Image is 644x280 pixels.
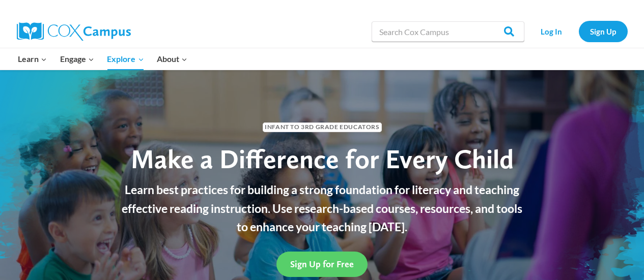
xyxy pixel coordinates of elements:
span: Make a Difference for Every Child [131,143,514,175]
a: Sign Up [579,21,628,42]
p: Learn best practices for building a strong foundation for literacy and teaching effective reading... [116,180,528,236]
span: Infant to 3rd Grade Educators [263,122,382,132]
span: Sign Up for Free [290,259,354,269]
span: About [157,52,187,66]
a: Sign Up for Free [276,252,368,276]
input: Search Cox Campus [372,21,524,42]
nav: Secondary Navigation [529,21,628,42]
span: Explore [107,52,144,66]
a: Log In [529,21,574,42]
img: Cox Campus [17,22,131,41]
span: Engage [60,52,94,66]
nav: Primary Navigation [12,48,194,70]
span: Learn [18,52,47,66]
